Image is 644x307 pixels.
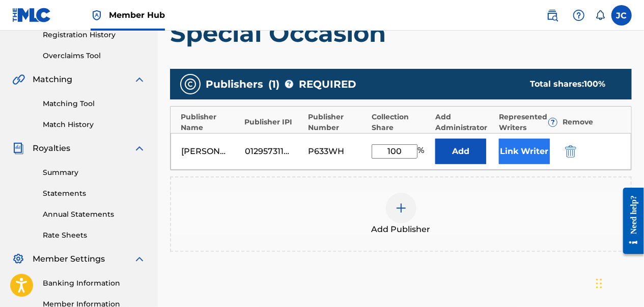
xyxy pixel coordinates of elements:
[91,9,103,21] img: Top Rightsholder
[133,142,146,155] img: expand
[542,5,563,25] a: Public Search
[435,139,486,164] button: Add
[133,253,146,265] img: expand
[593,258,644,307] iframe: Chat Widget
[546,9,558,21] img: search
[170,18,632,48] h1: Special Occasion
[563,117,621,127] div: Remove
[372,223,431,236] span: Add Publisher
[43,98,146,109] a: Matching Tool
[595,10,605,20] div: Notifications
[285,80,293,88] span: ?
[43,119,146,130] a: Match History
[499,112,557,133] div: Represented Writers
[573,9,585,21] img: help
[12,8,51,22] img: MLC Logo
[372,112,430,133] div: Collection Share
[43,167,146,178] a: Summary
[33,73,72,86] span: Matching
[244,117,303,127] div: Publisher IPI
[43,230,146,241] a: Rate Sheets
[12,73,25,86] img: Matching
[43,188,146,199] a: Statements
[12,142,24,155] img: Royalties
[184,78,197,90] img: publishers
[611,5,632,25] div: User Menu
[565,145,576,158] img: 12a2ab48e56ec057fbd8.svg
[43,278,146,289] a: Banking Information
[569,5,589,25] div: Help
[308,112,367,133] div: Publisher Number
[530,78,611,90] div: Total shares:
[584,79,606,89] span: 100 %
[43,209,146,220] a: Annual Statements
[596,268,602,299] div: Drag
[33,253,105,265] span: Member Settings
[206,76,263,92] span: Publishers
[181,112,239,133] div: Publisher Name
[395,202,407,214] img: add
[435,112,494,133] div: Add Administrator
[549,118,557,126] span: ?
[615,180,644,262] iframe: Resource Center
[133,73,146,86] img: expand
[109,9,165,21] span: Member Hub
[43,30,146,40] a: Registration History
[43,50,146,61] a: Overclaims Tool
[417,144,427,159] span: %
[33,142,70,155] span: Royalties
[268,76,279,92] span: ( 1 )
[299,76,356,92] span: REQUIRED
[499,139,550,164] button: Link Writer
[12,253,24,265] img: Member Settings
